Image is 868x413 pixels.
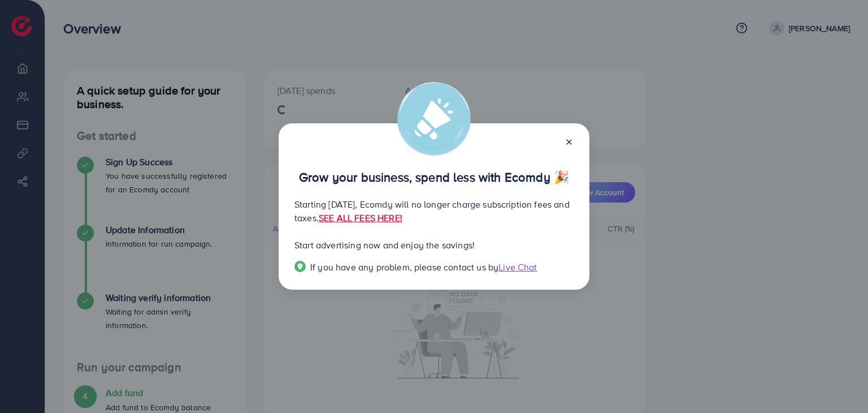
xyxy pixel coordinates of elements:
span: Live Chat [498,261,537,273]
p: Starting [DATE], Ecomdy will no longer charge subscription fees and taxes. [294,197,574,225]
p: Grow your business, spend less with Ecomdy 🎉 [294,170,574,184]
img: Popup guide [294,261,306,272]
p: Start advertising now and enjoy the savings! [294,238,574,252]
img: alert [397,82,471,156]
span: If you have any problem, please contact us by [310,261,498,273]
a: SEE ALL FEES HERE! [319,212,402,224]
